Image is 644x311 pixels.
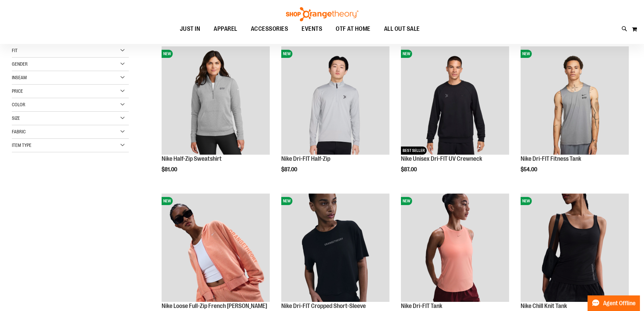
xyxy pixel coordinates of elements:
span: Fit [12,48,18,53]
a: Nike Chill Knit Tank [521,303,567,309]
a: Nike Dri-FIT Fitness TankNEW [521,46,629,156]
span: $87.00 [401,166,418,173]
span: NEW [281,50,292,58]
span: EVENTS [302,21,322,37]
div: product [517,43,632,190]
span: NEW [162,197,173,205]
a: Nike Half-Zip Sweatshirt [162,155,222,162]
a: Nike Dri-FIT Fitness Tank [521,155,581,162]
a: Nike Dri-FIT Tank [401,303,442,309]
a: Nike Dri-FIT TankNEW [401,194,509,303]
span: BEST SELLER [401,147,427,155]
span: OTF AT HOME [336,21,371,37]
span: Color [12,102,25,107]
img: Nike Dri-FIT Fitness Tank [521,46,629,155]
span: JUST IN [180,21,200,37]
span: $54.00 [521,166,538,173]
img: Nike Chill Knit Tank [521,194,629,302]
a: Nike Dri-FIT Half-Zip [281,155,330,162]
span: Agent Offline [603,300,636,307]
div: product [398,43,512,190]
span: ALL OUT SALE [384,21,420,37]
a: Nike Dri-FIT Cropped Short-Sleeve [281,303,366,309]
span: Gender [12,61,28,67]
span: Item Type [12,142,31,148]
span: APPAREL [214,21,237,37]
div: product [278,43,393,190]
span: Size [12,115,20,121]
a: Nike Chill Knit TankNEW [521,194,629,303]
span: NEW [162,50,173,58]
img: Nike Dri-FIT Half-Zip [281,46,389,155]
img: Nike Dri-FIT Tank [401,194,509,302]
span: NEW [401,50,412,58]
span: Price [12,88,23,94]
img: Nike Unisex Dri-FIT UV Crewneck [401,46,509,155]
span: NEW [281,197,292,205]
img: Nike Loose Full-Zip French Terry Hoodie [162,194,270,302]
span: Inseam [12,75,27,80]
a: Nike Unisex Dri-FIT UV CrewneckNEWBEST SELLER [401,46,509,156]
span: NEW [521,50,532,58]
span: NEW [521,197,532,205]
span: Fabric [12,129,26,134]
span: $81.00 [162,166,178,173]
span: $87.00 [281,166,298,173]
img: Nike Dri-FIT Cropped Short-Sleeve [281,194,389,302]
a: Nike Half-Zip SweatshirtNEW [162,46,270,156]
img: Nike Half-Zip Sweatshirt [162,46,270,155]
a: Nike Dri-FIT Cropped Short-SleeveNEW [281,194,389,303]
span: ACCESSORIES [251,21,288,37]
div: product [158,43,273,190]
button: Agent Offline [588,295,640,311]
a: Nike Loose Full-Zip French Terry HoodieNEW [162,194,270,303]
a: Nike Unisex Dri-FIT UV Crewneck [401,155,482,162]
a: Nike Dri-FIT Half-ZipNEW [281,46,389,156]
a: Nike Loose Full-Zip French [PERSON_NAME] [162,303,267,309]
span: NEW [401,197,412,205]
img: Shop Orangetheory [285,7,359,21]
